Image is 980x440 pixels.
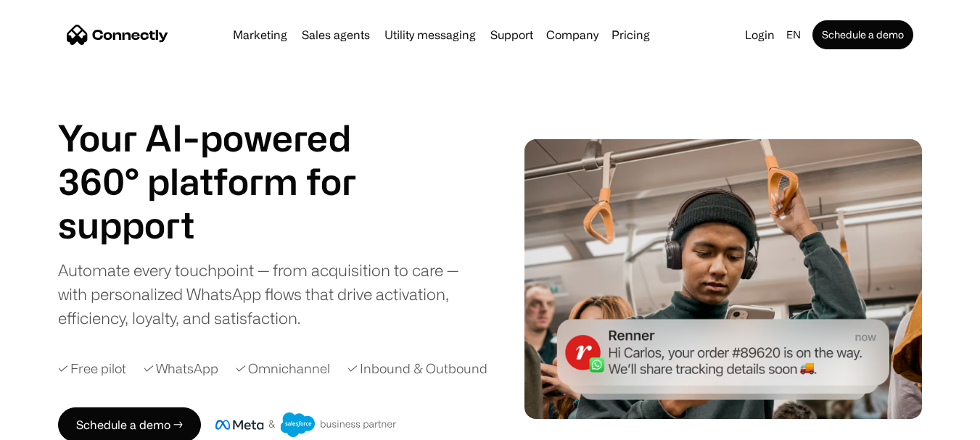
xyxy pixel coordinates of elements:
[812,20,913,49] a: Schedule a demo
[542,25,603,45] div: Company
[58,359,126,378] div: ✓ Free pilot
[347,359,487,378] div: ✓ Inbound & Outbound
[781,25,810,45] div: en
[485,29,539,41] a: Support
[739,25,781,45] a: Login
[236,359,330,378] div: ✓ Omnichannel
[215,412,397,437] img: Meta and Salesforce business partner badge.
[29,415,87,435] ul: Language list
[58,258,485,330] div: Automate every touchpoint — from acquisition to care — with personalized WhatsApp flows that driv...
[58,116,392,203] h1: Your AI-powered 360° platform for
[58,203,392,246] h1: support
[58,203,392,246] div: 2 of 4
[379,29,482,41] a: Utility messaging
[15,413,87,435] aside: Language selected: English
[546,25,598,45] div: Company
[786,25,801,45] div: en
[227,29,293,41] a: Marketing
[67,24,168,46] a: home
[144,359,218,378] div: ✓ WhatsApp
[296,29,376,41] a: Sales agents
[606,29,656,41] a: Pricing
[58,203,392,246] div: carousel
